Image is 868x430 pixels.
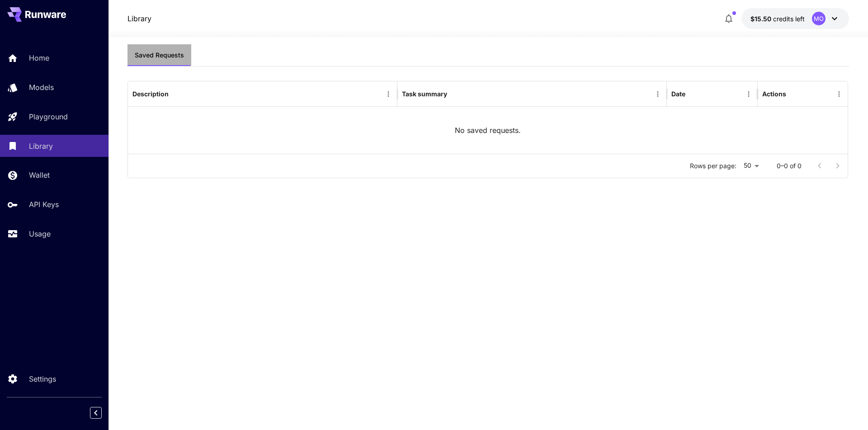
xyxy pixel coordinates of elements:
[127,13,151,24] a: Library
[690,161,736,170] p: Rows per page:
[127,13,151,24] nav: breadcrumb
[170,88,182,100] button: Sort
[132,90,169,98] div: Description
[833,88,845,100] button: Menu
[740,159,762,172] div: 50
[448,88,461,100] button: Sort
[741,8,849,29] button: $15.50422MO
[97,405,108,421] div: Collapse sidebar
[382,88,395,100] button: Menu
[671,90,685,98] div: Date
[742,88,755,100] button: Menu
[29,199,59,210] p: API Keys
[777,161,802,170] p: 0–0 of 0
[29,228,51,239] p: Usage
[29,111,68,122] p: Playground
[812,12,826,25] div: MO
[29,82,54,93] p: Models
[90,407,102,419] button: Collapse sidebar
[750,14,805,24] div: $15.50422
[29,170,50,180] p: Wallet
[455,125,521,136] p: No saved requests.
[651,88,664,100] button: Menu
[686,88,699,100] button: Sort
[29,141,53,151] p: Library
[135,51,184,59] span: Saved Requests
[402,90,447,98] div: Task summary
[29,52,49,63] p: Home
[762,90,786,98] div: Actions
[29,373,56,384] p: Settings
[750,15,773,23] span: $15.50
[773,15,805,23] span: credits left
